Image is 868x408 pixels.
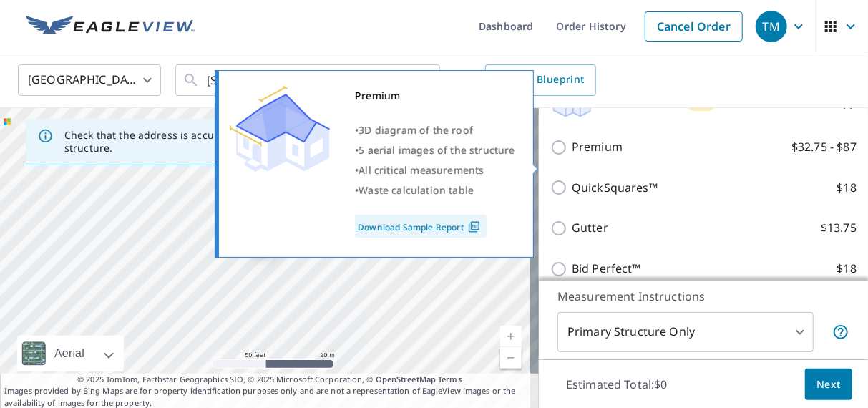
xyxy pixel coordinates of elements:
[17,336,124,371] div: Aerial
[816,376,841,394] span: Next
[837,179,857,197] p: $18
[355,86,515,106] div: Premium
[230,86,330,172] img: Premium
[572,179,658,197] p: QuickSquares™
[50,336,89,371] div: Aerial
[497,71,584,89] span: Upload Blueprint
[77,374,462,386] span: © 2025 TomTom, Earthstar Geographics SIO, © 2025 Microsoft Corporation, ©
[18,60,161,100] div: [GEOGRAPHIC_DATA]
[438,374,462,384] a: Terms
[555,369,679,400] p: Estimated Total: $0
[355,140,515,160] div: •
[791,138,857,156] p: $32.75 - $87
[572,138,623,156] p: Premium
[821,219,857,237] p: $13.75
[454,64,596,96] div: OR
[557,312,814,352] div: Primary Structure Only
[645,11,743,42] a: Cancel Order
[832,324,849,341] span: Your report will include only the primary structure on the property. For example, a detached gara...
[355,160,515,180] div: •
[359,163,484,177] span: All critical measurements
[359,183,474,197] span: Waste calculation table
[464,220,484,233] img: Pdf Icon
[359,123,473,137] span: 3D diagram of the roof
[756,11,787,42] div: TM
[355,120,515,140] div: •
[207,60,411,100] input: Search by address or latitude-longitude
[805,369,852,401] button: Next
[359,143,515,157] span: 5 aerial images of the structure
[64,129,466,155] p: Check that the address is accurate, then drag the marker over the correct structure.
[837,260,857,278] p: $18
[355,215,487,238] a: Download Sample Report
[500,326,522,347] a: Current Level 19, Zoom In
[557,288,849,305] p: Measurement Instructions
[572,260,641,278] p: Bid Perfect™
[26,16,195,37] img: EV Logo
[500,347,522,369] a: Current Level 19, Zoom Out
[485,64,595,96] a: Upload Blueprint
[572,219,608,237] p: Gutter
[376,374,436,384] a: OpenStreetMap
[355,180,515,200] div: •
